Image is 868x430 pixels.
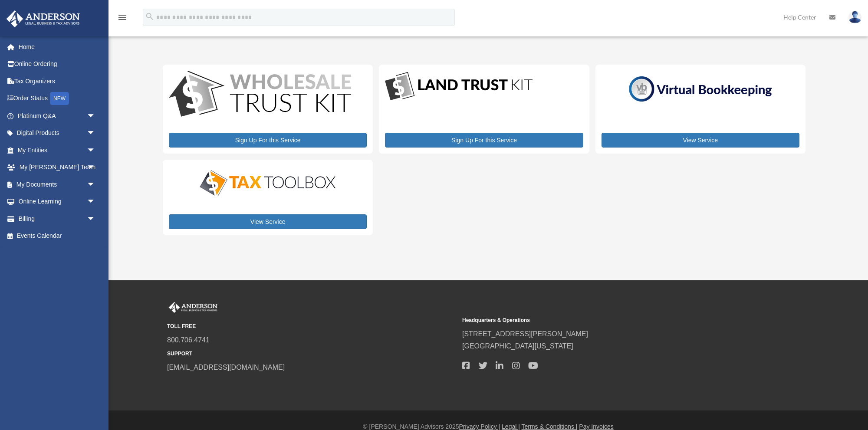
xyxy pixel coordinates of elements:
small: Headquarters & Operations [462,316,751,325]
a: Events Calendar [6,227,108,245]
a: [GEOGRAPHIC_DATA][US_STATE] [462,342,573,350]
a: Terms & Conditions | [522,423,578,430]
a: View Service [169,214,367,229]
img: LandTrust_lgo-1.jpg [385,71,533,102]
a: Order StatusNEW [6,90,108,108]
i: search [145,12,155,21]
a: Platinum Q&Aarrow_drop_down [6,107,108,125]
span: arrow_drop_down [87,125,104,142]
a: [EMAIL_ADDRESS][DOMAIN_NAME] [167,364,285,371]
span: arrow_drop_down [87,210,104,228]
a: My Documentsarrow_drop_down [6,176,108,193]
a: Sign Up For this Service [169,133,367,148]
small: TOLL FREE [167,322,456,331]
a: Online Learningarrow_drop_down [6,193,108,210]
span: arrow_drop_down [87,193,104,211]
a: My Entitiesarrow_drop_down [6,141,108,159]
a: View Service [602,133,799,148]
a: Digital Productsarrow_drop_down [6,125,104,142]
span: arrow_drop_down [87,176,104,194]
div: NEW [50,92,69,105]
a: Online Ordering [6,56,108,73]
a: 800.706.4741 [167,336,210,344]
a: Legal | [502,423,520,430]
img: WS-Trust-Kit-lgo-1.jpg [169,71,351,119]
a: Privacy Policy | [459,423,500,430]
a: Sign Up For this Service [385,133,583,148]
a: Pay Invoices [579,423,613,430]
a: My [PERSON_NAME] Teamarrow_drop_down [6,159,108,176]
img: Anderson Advisors Platinum Portal [4,10,82,27]
img: Anderson Advisors Platinum Portal [167,302,219,313]
span: arrow_drop_down [87,107,104,125]
span: arrow_drop_down [87,141,104,159]
a: Tax Organizers [6,72,108,90]
small: SUPPORT [167,349,456,358]
i: menu [117,12,128,23]
span: arrow_drop_down [87,159,104,177]
img: User Pic [848,11,861,23]
a: Home [6,38,108,56]
a: [STREET_ADDRESS][PERSON_NAME] [462,330,588,338]
a: menu [117,15,128,23]
a: Billingarrow_drop_down [6,210,108,227]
